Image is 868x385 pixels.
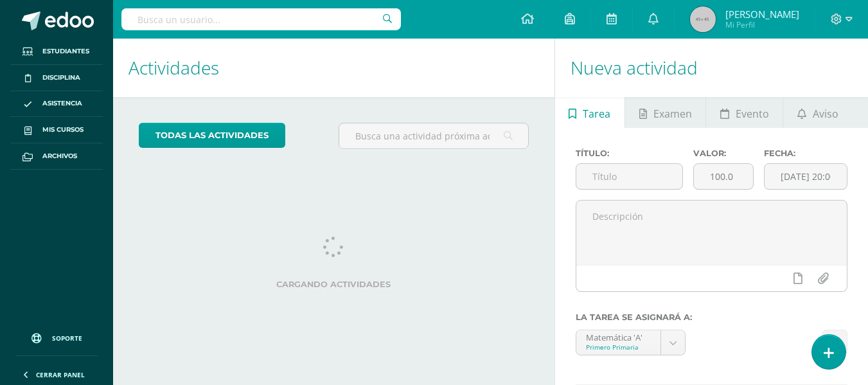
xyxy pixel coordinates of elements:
[10,39,103,65] a: Estudiantes
[339,123,527,148] input: Busca una actividad próxima aquí...
[690,6,716,32] img: 45x45
[576,148,683,158] label: Título:
[42,125,84,135] span: Mis cursos
[765,164,847,189] input: Fecha de entrega
[52,334,82,343] span: Soporte
[725,19,799,30] span: Mi Perfil
[42,98,82,109] span: Asistencia
[42,73,80,83] span: Disciplina
[736,98,769,129] span: Evento
[42,46,89,57] span: Estudiantes
[725,8,799,21] span: [PERSON_NAME]
[576,164,682,189] input: Título
[36,370,85,379] span: Cerrar panel
[706,97,783,128] a: Evento
[583,98,610,129] span: Tarea
[42,151,77,161] span: Archivos
[653,98,692,129] span: Examen
[693,148,754,158] label: Valor:
[694,164,753,189] input: Puntos máximos
[783,97,852,128] a: Aviso
[139,123,285,148] a: todas las Actividades
[571,39,853,97] h1: Nueva actividad
[10,65,103,91] a: Disciplina
[625,97,705,128] a: Examen
[128,39,539,97] h1: Actividades
[139,280,529,289] label: Cargando actividades
[576,312,847,322] label: La tarea se asignará a:
[576,330,686,355] a: Matemática 'A'Primero Primaria
[121,8,401,30] input: Busca un usuario...
[813,98,838,129] span: Aviso
[586,330,651,343] div: Matemática 'A'
[10,117,103,143] a: Mis cursos
[764,148,847,158] label: Fecha:
[10,143,103,170] a: Archivos
[10,91,103,118] a: Asistencia
[586,343,651,352] div: Primero Primaria
[15,321,98,352] a: Soporte
[555,97,624,128] a: Tarea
